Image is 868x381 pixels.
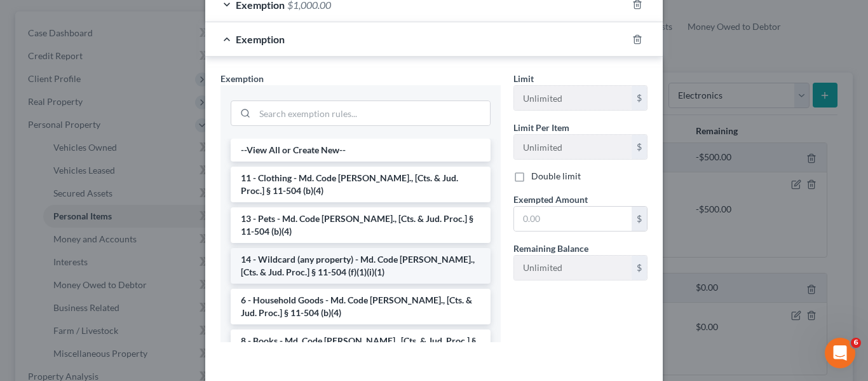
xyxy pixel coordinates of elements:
label: Limit Per Item [513,121,569,134]
li: 8 - Books - Md. Code [PERSON_NAME]., [Cts. & Jud. Proc.] § 11-504 (b)(4) [231,329,491,365]
div: $ [632,86,647,110]
span: Exempted Amount [513,194,588,205]
li: 11 - Clothing - Md. Code [PERSON_NAME]., [Cts. & Jud. Proc.] § 11-504 (b)(4) [231,167,491,202]
li: 14 - Wildcard (any property) - Md. Code [PERSON_NAME]., [Cts. & Jud. Proc.] § 11-504 (f)(1)(i)(1) [231,248,491,284]
iframe: Intercom live chat [825,338,855,368]
span: Exemption [220,73,264,84]
li: --View All or Create New-- [231,139,491,162]
input: -- [514,135,632,159]
input: -- [514,86,632,110]
div: $ [632,207,647,231]
input: Search exemption rules... [255,101,490,125]
input: 0.00 [514,207,632,231]
label: Remaining Balance [513,242,588,255]
li: 13 - Pets - Md. Code [PERSON_NAME]., [Cts. & Jud. Proc.] § 11-504 (b)(4) [231,207,491,243]
div: $ [632,135,647,159]
li: 6 - Household Goods - Md. Code [PERSON_NAME]., [Cts. & Jud. Proc.] § 11-504 (b)(4) [231,289,491,324]
label: Double limit [531,170,581,183]
span: Exemption [236,33,285,45]
div: $ [632,256,647,280]
span: 6 [851,338,861,348]
span: Limit [513,73,534,84]
input: -- [514,256,632,280]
